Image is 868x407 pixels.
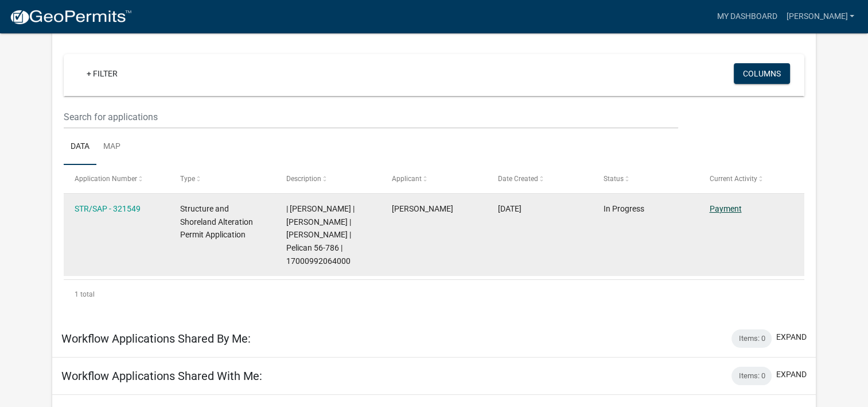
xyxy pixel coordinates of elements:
[75,175,137,183] span: Application Number
[731,329,772,348] div: Items: 0
[64,129,96,166] a: Data
[169,165,275,193] datatable-header-cell: Type
[64,165,169,193] datatable-header-cell: Application Number
[604,175,624,183] span: Status
[180,175,195,183] span: Type
[64,105,678,129] input: Search for applications
[593,165,698,193] datatable-header-cell: Status
[776,368,807,381] button: expand
[64,280,805,309] div: 1 total
[604,204,644,213] span: In Progress
[96,129,127,166] a: Map
[52,33,816,320] div: collapse
[61,369,262,383] h5: Workflow Applications Shared With Me:
[498,175,538,183] span: Date Created
[712,6,781,28] a: My Dashboard
[275,165,381,193] datatable-header-cell: Description
[77,63,127,84] a: + Filter
[180,204,253,240] span: Structure and Shoreland Alteration Permit Application
[61,332,251,345] h5: Workflow Applications Shared By Me:
[709,204,741,213] a: Payment
[698,165,804,193] datatable-header-cell: Current Activity
[286,175,321,183] span: Description
[498,204,521,213] span: 10/09/2024
[776,331,807,343] button: expand
[731,367,772,385] div: Items: 0
[75,204,141,213] a: STR/SAP - 321549
[392,204,453,213] span: Michael E Jonasson
[381,165,486,193] datatable-header-cell: Applicant
[286,204,355,266] span: | Elizabeth Plaster | MICHAEL JONASSON | KELLY WOOD | Pelican 56-786 | 17000992064000
[709,175,757,183] span: Current Activity
[734,63,790,84] button: Columns
[486,165,592,193] datatable-header-cell: Date Created
[781,6,859,28] a: [PERSON_NAME]
[392,175,422,183] span: Applicant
